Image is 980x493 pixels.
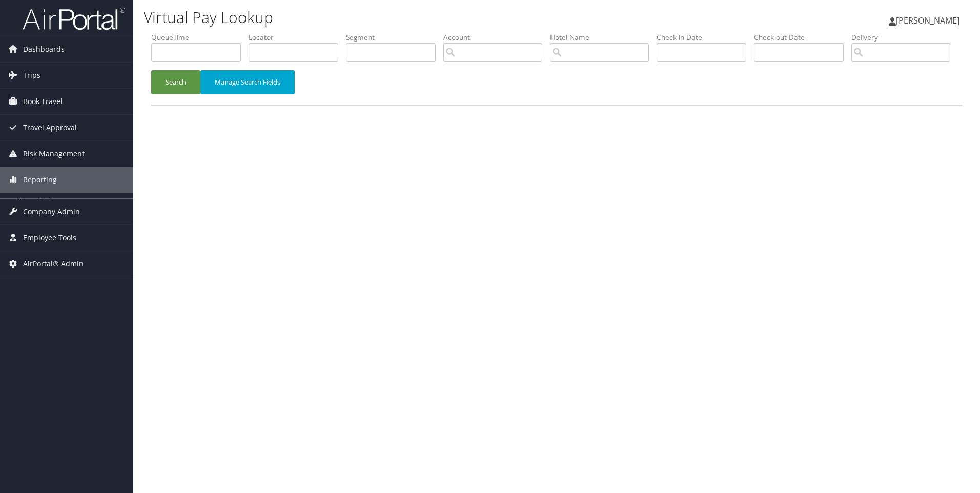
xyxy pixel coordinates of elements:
[23,225,76,251] span: Employee Tools
[23,63,40,88] span: Trips
[23,141,85,167] span: Risk Management
[23,167,57,193] span: Reporting
[754,32,851,43] label: Check-out Date
[151,32,249,43] label: QueueTime
[443,32,550,43] label: Account
[23,199,80,224] span: Company Admin
[896,15,959,26] span: [PERSON_NAME]
[23,115,77,140] span: Travel Approval
[550,32,657,43] label: Hotel Name
[851,32,958,43] label: Delivery
[23,89,63,114] span: Book Travel
[151,70,200,94] button: Search
[657,32,754,43] label: Check-in Date
[23,251,84,277] span: AirPortal® Admin
[889,5,970,36] a: [PERSON_NAME]
[249,32,346,43] label: Locator
[144,7,695,28] h1: Virtual Pay Lookup
[23,36,65,62] span: Dashboards
[23,7,125,31] img: airportal-logo.png
[346,32,443,43] label: Segment
[200,70,295,94] button: Manage Search Fields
